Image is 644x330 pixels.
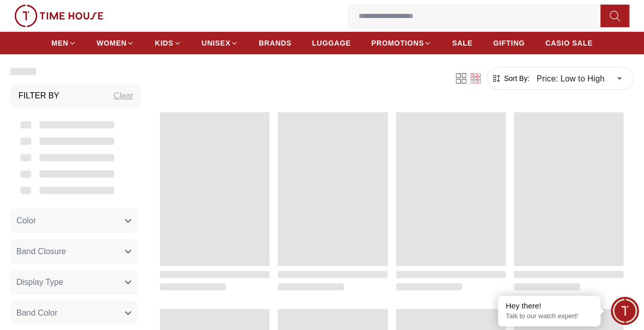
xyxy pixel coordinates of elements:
[371,38,424,48] span: PROMOTIONS
[611,297,639,325] div: Chat Widget
[493,34,525,52] a: GIFTING
[545,38,593,48] span: CASIO SALE
[97,38,127,48] span: WOMEN
[312,34,351,52] a: LUGGAGE
[259,34,292,52] a: BRANDS
[506,301,593,311] div: Hey there!
[97,34,135,52] a: WOMEN
[452,38,472,48] span: SALE
[491,73,529,84] button: Sort By:
[10,209,137,233] button: Color
[16,245,66,258] span: Band Closure
[51,34,76,52] a: MEN
[16,215,36,227] span: Color
[452,34,472,52] a: SALE
[114,90,133,102] div: Clear
[371,34,432,52] a: PROMOTIONS
[18,90,59,102] h3: Filter By
[155,38,173,48] span: KIDS
[10,301,137,325] button: Band Color
[312,38,351,48] span: LUGGAGE
[506,312,593,321] p: Talk to our watch expert!
[16,276,63,288] span: Display Type
[493,38,525,48] span: GIFTING
[545,34,593,52] a: CASIO SALE
[10,239,137,264] button: Band Closure
[502,73,529,84] span: Sort By:
[155,34,181,52] a: KIDS
[529,64,629,93] div: Price: Low to High
[259,38,292,48] span: BRANDS
[202,38,231,48] span: UNISEX
[14,5,103,27] img: ...
[202,34,238,52] a: UNISEX
[10,270,137,295] button: Display Type
[51,38,68,48] span: MEN
[16,307,57,319] span: Band Color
